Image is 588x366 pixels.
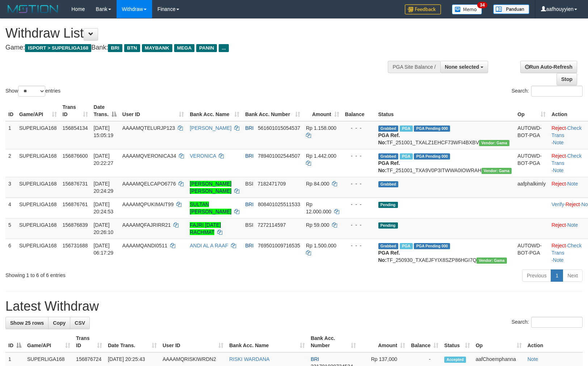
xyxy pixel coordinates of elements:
span: Grabbed [378,153,399,159]
a: Check Trans [551,243,581,256]
span: Marked by aafsengchandara [400,153,412,159]
span: Grabbed [378,243,399,249]
img: Button%20Memo.svg [452,4,482,14]
span: None selected [445,64,479,70]
span: Marked by aafromsomean [400,243,412,249]
span: 156876731 [63,181,88,187]
span: BSI [245,181,253,187]
a: Note [553,140,564,145]
a: Check Trans [551,153,581,166]
span: ISPORT > SUPERLIGA168 [25,44,91,52]
th: Bank Acc. Number: activate to sort column ascending [242,101,303,121]
span: [DATE] 20:24:29 [94,181,114,194]
td: SUPERLIGA168 [16,218,60,239]
th: Balance [342,101,375,121]
span: MEGA [174,44,195,52]
a: Note [567,181,578,187]
span: Rp 1.442.000 [306,153,336,159]
a: RISKI WARDANA [229,356,270,362]
span: BRI [108,44,122,52]
a: Note [528,356,538,362]
span: [DATE] 20:26:10 [94,222,114,235]
a: Note [553,167,564,173]
span: BRI [245,125,253,131]
span: 156876600 [63,153,88,159]
a: Previous [522,269,551,282]
a: ANDI AL A RAAF [190,243,228,248]
div: - - - [345,242,373,249]
span: Vendor URL: https://trx31.1velocity.biz [479,140,509,146]
h1: Latest Withdraw [5,299,583,314]
td: SUPERLIGA168 [16,149,60,177]
span: Pending [378,202,398,208]
span: [DATE] 06:17:29 [94,243,114,256]
div: - - - [345,152,373,159]
a: Check Trans [551,125,581,138]
a: Verify [551,201,564,207]
td: TF_251001_TXALZ1EHCF73WFI4BXBV [375,121,515,149]
label: Search: [512,317,583,328]
span: BSI [245,222,253,228]
a: SULTAN [PERSON_NAME] [190,201,231,214]
a: Reject [551,243,566,248]
th: Action [525,332,583,352]
a: CSV [70,317,90,329]
th: Game/API: activate to sort column ascending [24,332,73,352]
span: [DATE] 15:05:19 [94,125,114,138]
th: Balance: activate to sort column ascending [408,332,441,352]
th: User ID: activate to sort column ascending [119,101,187,121]
span: Accepted [444,357,466,363]
th: Amount: activate to sort column ascending [359,332,408,352]
span: Vendor URL: https://trx31.1velocity.biz [482,168,512,174]
span: BTN [124,44,140,52]
th: Amount: activate to sort column ascending [303,101,342,121]
td: 1 [5,121,16,149]
th: User ID: activate to sort column ascending [160,332,226,352]
a: Run Auto-Refresh [520,61,577,73]
th: Trans ID: activate to sort column ascending [60,101,91,121]
a: [PERSON_NAME] [PERSON_NAME] [190,181,231,194]
span: BRI [245,153,253,159]
b: PGA Ref. No: [378,160,400,173]
div: - - - [345,180,373,187]
a: Reject [566,201,580,207]
th: Op: activate to sort column ascending [473,332,525,352]
th: ID [5,101,16,121]
span: AAAAMQVERONICA34 [122,153,176,159]
a: Reject [551,181,566,187]
th: Status: activate to sort column ascending [441,332,473,352]
td: SUPERLIGA168 [16,197,60,218]
td: 3 [5,177,16,197]
a: Copy [48,317,70,329]
span: Vendor URL: https://trx31.1velocity.biz [476,258,507,264]
a: Reject [551,125,566,131]
th: Game/API: activate to sort column ascending [16,101,60,121]
td: SUPERLIGA168 [16,121,60,149]
span: [DATE] 20:22:27 [94,153,114,166]
b: PGA Ref. No: [378,132,400,145]
th: Bank Acc. Name: activate to sort column ascending [226,332,308,352]
th: Trans ID: activate to sort column ascending [73,332,105,352]
td: 5 [5,218,16,239]
a: Stop [556,73,577,85]
a: Reject [551,153,566,159]
div: - - - [345,124,373,132]
input: Search: [531,317,583,328]
span: Rp 12.000.000 [306,201,331,214]
th: Status [375,101,515,121]
td: 6 [5,239,16,267]
span: 156876839 [63,222,88,228]
b: PGA Ref. No: [378,250,400,263]
div: - - - [345,201,373,208]
td: SUPERLIGA168 [16,177,60,197]
label: Show entries [5,86,60,97]
th: Bank Acc. Name: activate to sort column ascending [187,101,242,121]
span: 156854134 [63,125,88,131]
td: aafphalkimly [514,177,549,197]
span: CSV [75,320,85,326]
span: Rp 1.158.000 [306,125,336,131]
span: 156876761 [63,201,88,207]
td: AUTOWD-BOT-PGA [514,239,549,267]
th: Op: activate to sort column ascending [514,101,549,121]
td: TF_251001_TXA9V0P3ITWWA0IOWRAH [375,149,515,177]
